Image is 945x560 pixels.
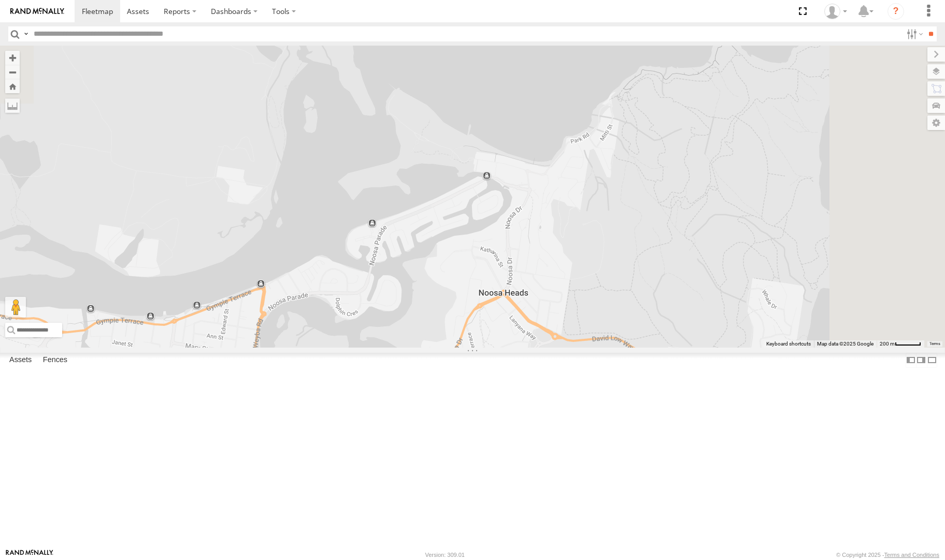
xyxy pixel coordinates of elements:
[4,353,37,368] label: Assets
[821,4,851,19] div: Turoa Warbrick
[906,353,916,368] label: Dock Summary Table to the Left
[887,3,904,20] i: ?
[766,340,811,348] button: Keyboard shortcuts
[5,79,20,93] button: Zoom Home
[927,116,945,130] label: Map Settings
[836,552,939,558] div: © Copyright 2025 -
[929,341,940,346] a: Terms (opens in new tab)
[5,65,20,79] button: Zoom out
[877,340,924,348] button: Map scale: 200 m per 47 pixels
[5,297,26,318] button: Drag Pegman onto the map to open Street View
[425,552,465,558] div: Version: 309.01
[817,341,874,347] span: Map data ©2025 Google
[22,26,30,41] label: Search Query
[880,341,895,347] span: 200 m
[927,353,937,368] label: Hide Summary Table
[916,353,926,368] label: Dock Summary Table to the Right
[5,51,20,65] button: Zoom in
[10,8,64,15] img: rand-logo.svg
[38,353,73,368] label: Fences
[884,552,939,558] a: Terms and Conditions
[6,550,53,560] a: Visit our Website
[5,98,20,113] label: Measure
[903,26,925,41] label: Search Filter Options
